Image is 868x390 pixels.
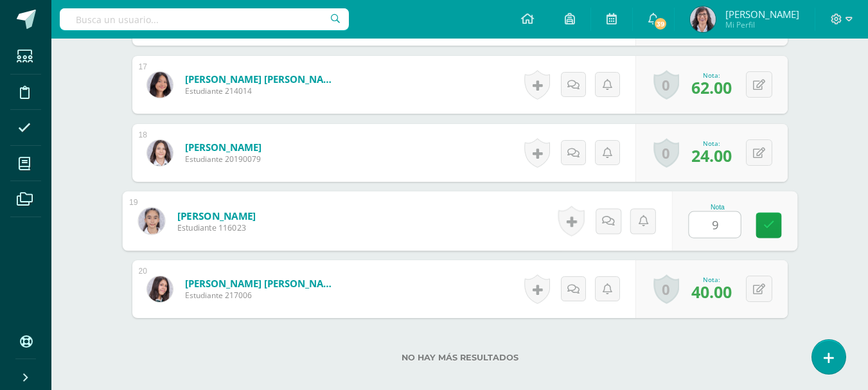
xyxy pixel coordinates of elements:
label: No hay más resultados [132,353,788,362]
a: [PERSON_NAME] [PERSON_NAME] [185,73,339,85]
img: e55739a33b56c2a15e7579238a7df6b6.png [147,72,173,98]
span: Estudiante 116023 [177,222,256,234]
img: fb96c3e8dacd74e444552b61ab436b90.png [147,276,173,302]
input: 0-100.0 [689,212,740,238]
input: Busca un usuario... [60,8,349,30]
span: Estudiante 214014 [185,85,339,96]
div: Nota: [691,275,732,284]
span: 40.00 [691,281,732,303]
span: [PERSON_NAME] [725,8,799,21]
a: 0 [653,274,679,304]
span: 62.00 [691,76,732,98]
div: Nota: [691,71,732,80]
span: Estudiante 217006 [185,290,339,301]
a: 0 [653,70,679,100]
a: [PERSON_NAME] [PERSON_NAME] [185,277,339,290]
a: [PERSON_NAME] [177,209,256,222]
span: Estudiante 20190079 [185,154,261,164]
div: Nota [688,204,747,211]
span: 24.00 [691,145,732,166]
img: aa844329c5ddd0f4d2dcee79aa38532b.png [690,6,716,32]
span: Mi Perfil [725,19,799,30]
img: 29d3e852b85ec39caf998305d6317a41.png [147,140,173,166]
img: 1d1893dffc2a5cb51e37830242393691.png [138,208,164,234]
div: Nota: [691,139,732,148]
span: 39 [653,17,668,31]
a: 0 [653,138,679,168]
a: [PERSON_NAME] [185,141,261,154]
